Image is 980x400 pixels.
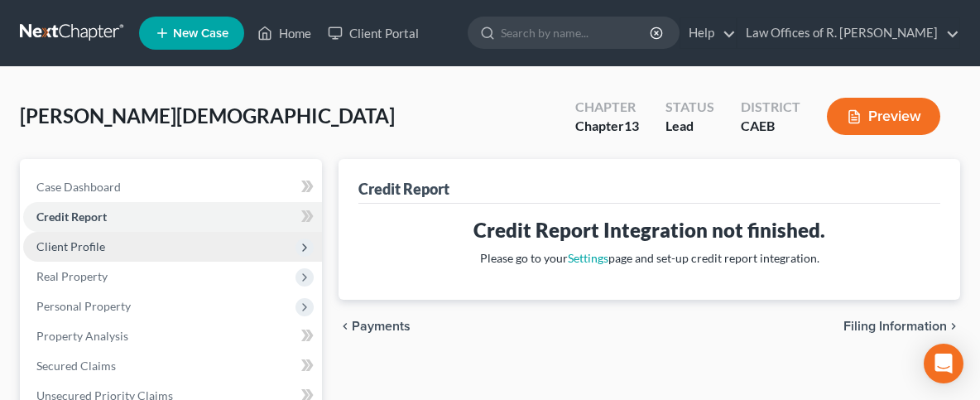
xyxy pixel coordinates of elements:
[741,98,800,117] div: District
[358,179,449,199] div: Credit Report
[36,269,108,283] span: Real Property
[741,117,800,136] div: CAEB
[352,320,411,333] span: Payments
[36,359,116,373] span: Secured Claims
[319,18,427,48] a: Client Portal
[680,18,736,48] a: Help
[23,172,322,202] a: Case Dashboard
[624,118,639,133] span: 13
[20,104,395,128] span: [PERSON_NAME][DEMOGRAPHIC_DATA]
[36,180,121,194] span: Case Dashboard
[843,320,947,333] span: Filing Information
[23,351,322,381] a: Secured Claims
[737,18,959,48] a: Law Offices of R. [PERSON_NAME]
[23,321,322,351] a: Property Analysis
[665,98,714,117] div: Status
[568,251,608,265] a: Settings
[827,98,940,135] button: Preview
[173,27,228,40] span: New Case
[36,210,107,224] span: Credit Report
[501,17,652,48] input: Search by name...
[665,117,714,136] div: Lead
[339,320,411,333] button: chevron_left Payments
[372,250,927,267] p: Please go to your page and set-up credit report integration.
[843,320,960,333] button: Filing Information chevron_right
[36,239,105,253] span: Client Profile
[575,98,639,117] div: Chapter
[249,18,319,48] a: Home
[23,202,322,232] a: Credit Report
[947,320,960,333] i: chevron_right
[339,320,352,333] i: chevron_left
[36,299,131,313] span: Personal Property
[372,217,927,243] h3: Credit Report Integration not finished.
[36,329,128,343] span: Property Analysis
[924,344,963,383] div: Open Intercom Messenger
[575,117,639,136] div: Chapter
